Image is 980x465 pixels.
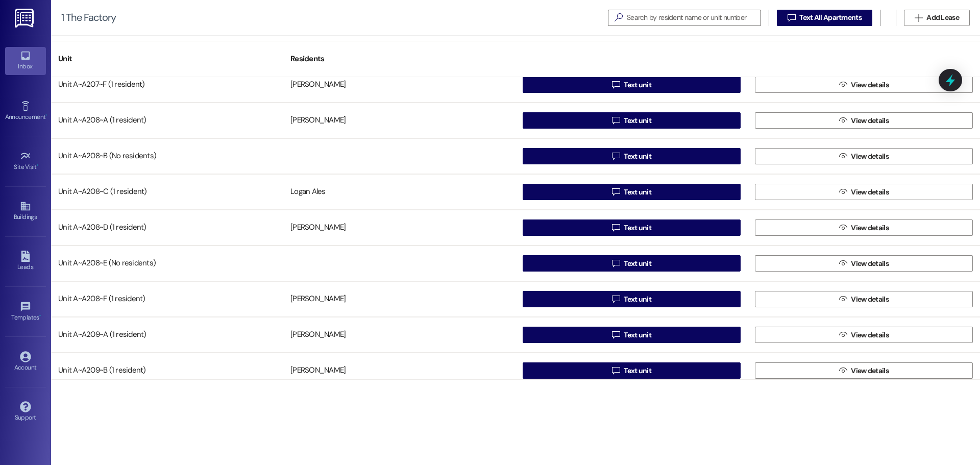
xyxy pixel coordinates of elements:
span: Text unit [624,294,651,305]
i:  [839,188,847,196]
div: [PERSON_NAME] [290,330,346,340]
div: [PERSON_NAME] [290,365,346,376]
span: Add Lease [926,12,959,23]
i:  [839,331,847,339]
div: [PERSON_NAME] [290,80,346,90]
button: View details [755,77,973,93]
a: Site Visit • [5,148,46,175]
div: Unit A~A207~F (1 resident) [51,75,283,95]
input: Search by resident name or unit number [627,11,761,25]
span: View details [851,258,889,269]
button: Text unit [523,362,741,379]
span: View details [851,365,889,376]
a: Leads [5,248,46,275]
button: View details [755,362,973,379]
span: View details [851,223,889,233]
button: Text unit [523,148,741,164]
div: Logan Ales [290,187,326,198]
span: Text unit [624,151,651,162]
i:  [839,366,847,375]
i:  [612,116,620,125]
i:  [839,224,847,232]
span: View details [851,80,889,90]
div: Unit A~A208~A (1 resident) [51,110,283,131]
i:  [610,12,627,23]
button: View details [755,255,973,272]
i:  [839,295,847,303]
i:  [612,152,620,160]
button: View details [755,112,973,129]
i:  [612,188,620,196]
button: View details [755,327,973,343]
span: Text All Apartments [799,12,862,23]
div: [PERSON_NAME] [290,115,346,126]
span: View details [851,187,889,198]
a: Support [5,398,46,426]
span: View details [851,151,889,162]
i:  [839,81,847,89]
span: • [39,312,41,320]
i:  [915,14,922,22]
div: [PERSON_NAME] [290,223,346,233]
span: Text unit [624,187,651,198]
a: Buildings [5,198,46,225]
span: • [37,162,38,169]
button: View details [755,184,973,200]
div: 1 The Factory [61,12,116,23]
button: View details [755,148,973,164]
i:  [612,366,620,375]
button: Text unit [523,112,741,129]
div: [PERSON_NAME] [290,294,346,305]
span: View details [851,294,889,305]
span: Text unit [624,115,651,126]
i:  [612,81,620,89]
span: • [45,112,47,119]
a: Inbox [5,47,46,75]
button: Text unit [523,77,741,93]
img: ResiDesk Logo [15,9,36,28]
i:  [612,259,620,267]
button: Text unit [523,184,741,200]
div: Unit A~A208~C (1 resident) [51,182,283,202]
button: View details [755,219,973,236]
div: Unit A~A208~E (No residents) [51,253,283,274]
button: Text unit [523,219,741,236]
button: View details [755,291,973,307]
button: Text unit [523,291,741,307]
div: Unit A~A209~B (1 resident) [51,360,283,381]
div: Unit A~A208~F (1 resident) [51,289,283,309]
i:  [839,259,847,267]
button: Text unit [523,255,741,272]
a: Account [5,348,46,376]
i:  [612,331,620,339]
div: Unit A~A208~B (No residents) [51,146,283,166]
div: Unit A~A209~A (1 resident) [51,325,283,345]
span: Text unit [624,365,651,376]
i:  [612,224,620,232]
button: Text All Apartments [777,10,872,26]
i:  [839,152,847,160]
i:  [839,116,847,125]
i:  [612,295,620,303]
span: View details [851,115,889,126]
span: Text unit [624,80,651,90]
span: Text unit [624,223,651,233]
div: Unit [51,46,283,71]
button: Text unit [523,327,741,343]
span: Text unit [624,258,651,269]
a: Templates • [5,298,46,326]
span: View details [851,330,889,340]
div: Residents [283,46,516,71]
i:  [788,14,795,22]
span: Text unit [624,330,651,340]
div: Unit A~A208~D (1 resident) [51,217,283,238]
button: Add Lease [904,10,970,26]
